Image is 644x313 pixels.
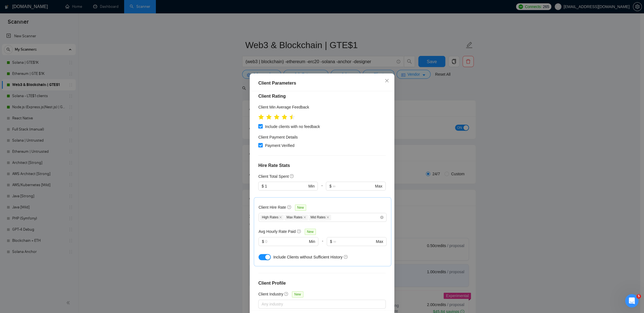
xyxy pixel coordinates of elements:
div: Client Parameters [258,80,386,87]
span: $ [262,183,264,189]
span: Payment Verified [263,142,297,149]
h5: Client Min Average Feedback [258,104,309,110]
input: 0 [265,238,308,245]
input: 0 [265,183,307,189]
span: $ [330,238,332,245]
span: Max Rates [284,215,308,220]
h4: Hire Rate Stats [258,162,386,169]
span: star [266,114,272,120]
h5: Client Industry [258,291,283,297]
span: question-circle [344,255,348,259]
span: $ [262,238,264,245]
span: New [292,291,303,297]
span: star [258,114,264,120]
span: question-circle [284,292,289,296]
span: close [303,216,306,219]
span: Max [376,238,383,245]
span: question-circle [297,229,301,233]
h4: Client Payment Details [258,134,298,140]
input: ∞ [333,238,375,245]
input: ∞ [333,183,374,189]
span: question-circle [287,205,292,209]
iframe: Intercom live chat [625,294,638,307]
div: - [318,182,326,197]
span: Include Clients without Sufficient History [273,255,343,259]
span: star [289,114,295,120]
span: close [385,78,389,83]
span: 5 [636,294,641,299]
span: Min [309,238,315,245]
span: New [295,204,306,211]
span: Mid Rates [309,215,331,220]
h5: Client Total Spent [258,173,289,179]
span: question-circle [290,174,294,178]
h5: Avg Hourly Rate Paid [259,228,296,235]
div: - [318,237,326,253]
span: star [274,114,279,120]
h5: Client Hire Rate [259,204,286,210]
span: close-circle [380,216,384,219]
span: New [305,229,316,235]
button: Close [379,73,394,88]
span: Max [375,183,382,189]
span: $ [329,183,331,189]
span: Min [308,183,315,189]
span: High Rates [260,215,284,220]
span: close [326,216,329,219]
span: star [282,114,287,120]
h4: Client Profile [258,280,386,287]
span: Include clients with no feedback [263,124,322,130]
span: close [279,216,282,219]
h4: Client Rating [258,93,386,100]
